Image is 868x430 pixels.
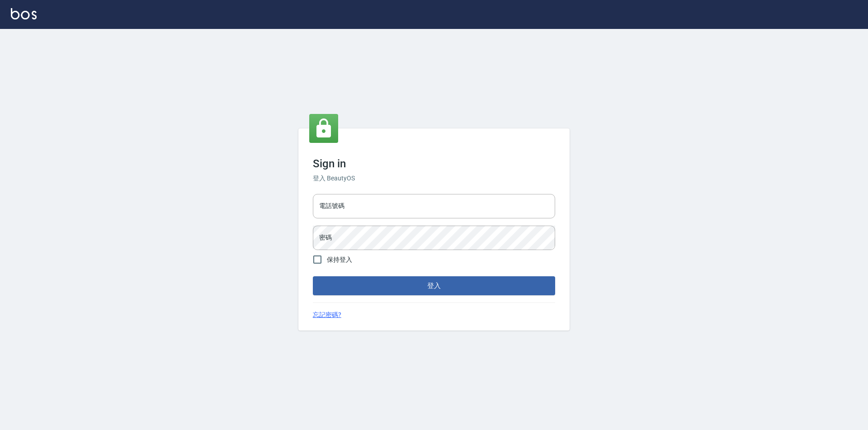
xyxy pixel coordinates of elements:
span: 保持登入 [327,255,352,265]
a: 忘記密碼? [313,310,341,320]
button: 登入 [313,276,555,295]
h6: 登入 BeautyOS [313,174,555,183]
h3: Sign in [313,157,555,170]
img: Logo [11,8,37,19]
